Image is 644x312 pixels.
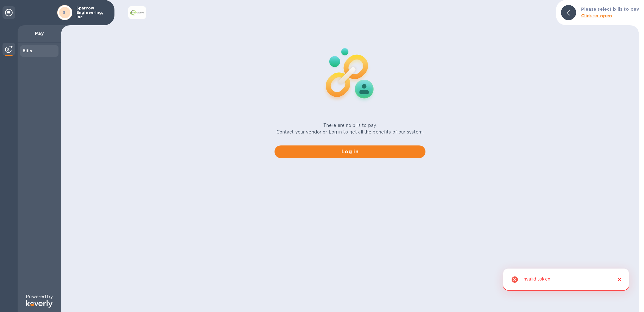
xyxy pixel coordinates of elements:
[76,6,108,19] p: Sparrow Engineering, Inc.
[23,48,32,53] b: Bills
[63,10,67,15] b: SI
[615,275,624,284] button: Close
[23,30,56,37] p: Pay
[26,300,53,308] img: Logo
[275,145,425,158] button: Log in
[280,148,420,156] span: Log in
[522,274,550,286] div: Invalid token
[581,13,612,18] b: Click to open
[26,293,53,300] p: Powered by
[276,122,424,135] p: There are no bills to pay. Contact your vendor or Log in to get all the benefits of our system.
[581,7,639,12] b: Please select bills to pay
